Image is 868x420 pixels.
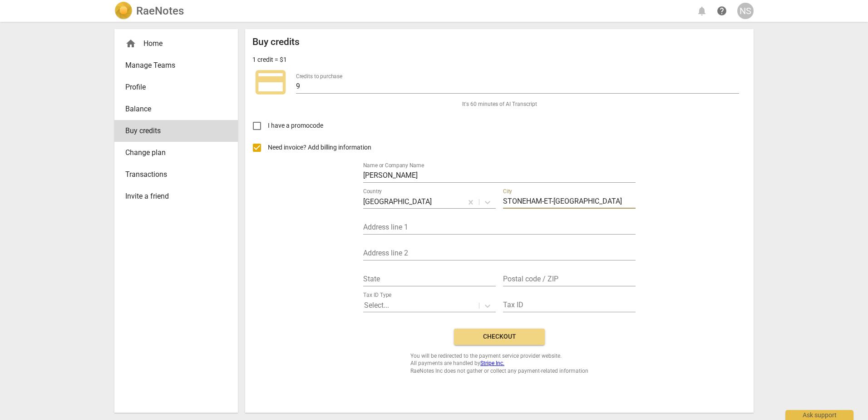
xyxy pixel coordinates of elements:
[363,163,424,168] label: Name or Company Name
[252,55,287,65] p: 1 credit = $1
[714,3,730,19] a: Help
[737,3,754,19] button: NS
[125,147,220,158] span: Change plan
[296,74,342,79] label: Credits to purchase
[114,76,238,98] a: Profile
[252,64,289,100] span: credit_card
[114,2,184,20] a: LogoRaeNotes
[363,196,432,207] p: Canada
[114,164,238,185] a: Transactions
[268,121,323,130] span: I have a promocode
[114,185,238,207] a: Invite a friend
[125,169,220,180] span: Transactions
[363,292,391,298] label: Tax ID Type
[125,125,220,136] span: Buy credits
[125,82,220,93] span: Profile
[785,410,853,420] div: Ask support
[125,38,220,49] div: Home
[125,104,220,115] span: Balance
[268,143,373,152] span: Need invoice? Add billing information
[125,191,220,202] span: Invite a friend
[136,5,184,17] h2: RaeNotes
[462,100,537,108] span: It's 60 minutes of AI Transcript
[125,60,220,71] span: Manage Teams
[503,189,512,194] label: City
[454,329,545,345] button: Checkout
[114,142,238,164] a: Change plan
[114,55,238,76] a: Manage Teams
[125,38,136,49] span: home
[363,189,382,194] label: Country
[114,33,238,55] div: Home
[716,5,727,16] span: help
[252,36,300,48] h2: Buy credits
[410,352,588,375] span: You will be redirected to the payment service provider website. All payments are handled by RaeNo...
[480,360,504,366] a: Stripe Inc.
[114,2,133,20] img: Logo
[364,300,389,310] p: Select...
[461,332,538,341] span: Checkout
[114,98,238,120] a: Balance
[114,120,238,142] a: Buy credits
